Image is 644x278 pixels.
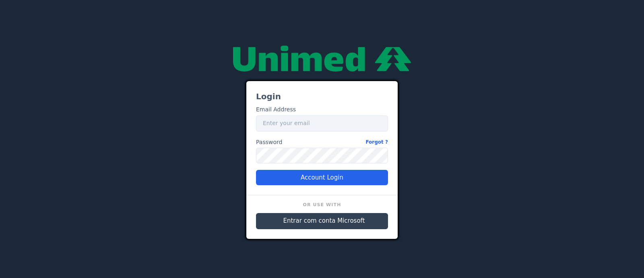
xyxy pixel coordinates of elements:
[256,213,388,229] button: Entrar com conta Microsoft
[256,105,296,114] label: Email Address
[256,91,388,102] h3: Login
[256,138,388,146] label: Password
[365,138,388,146] a: Forgot ?
[283,216,365,226] span: Entrar com conta Microsoft
[256,202,388,209] h6: Or Use With
[256,115,388,132] input: Enter your email
[233,46,411,71] img: null
[256,170,388,185] button: Account Login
